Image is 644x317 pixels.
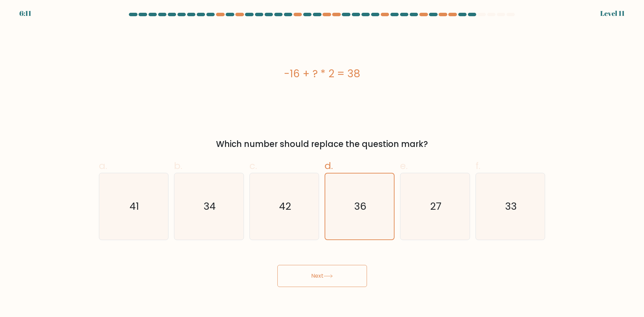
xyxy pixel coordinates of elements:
[354,199,366,213] text: 36
[505,199,517,213] text: 33
[174,159,182,172] span: b.
[277,265,367,287] button: Next
[130,199,139,213] text: 41
[249,159,257,172] span: c.
[204,199,216,213] text: 34
[19,8,31,19] div: 6:11
[325,159,333,172] span: d.
[99,159,107,172] span: a.
[476,159,480,172] span: f.
[99,66,545,81] div: -16 + ? * 2 = 38
[279,199,291,213] text: 42
[103,138,541,150] div: Which number should replace the question mark?
[400,159,408,172] span: e.
[600,8,625,19] div: Level 11
[430,199,441,213] text: 27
